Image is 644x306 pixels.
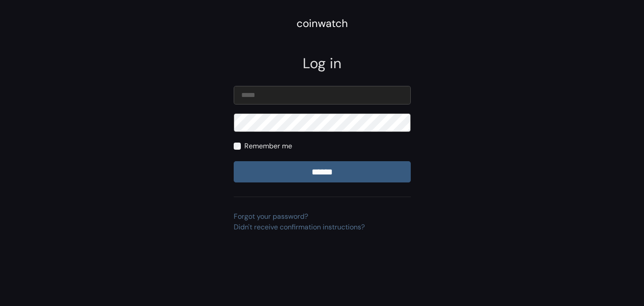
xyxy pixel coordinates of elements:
a: Didn't receive confirmation instructions? [234,222,365,232]
a: coinwatch [297,20,348,29]
label: Remember me [244,141,292,151]
a: Forgot your password? [234,212,308,221]
h2: Log in [234,55,411,72]
div: coinwatch [297,15,348,31]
